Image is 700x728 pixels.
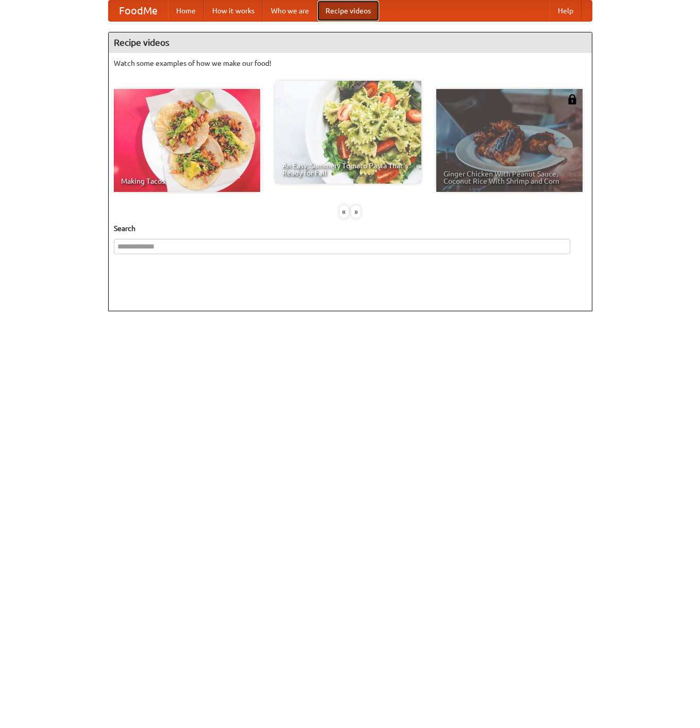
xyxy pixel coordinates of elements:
a: An Easy, Summery Tomato Pasta That's Ready for Fall [275,81,421,184]
span: An Easy, Summery Tomato Pasta That's Ready for Fall [282,162,414,176]
h5: Search [114,223,587,234]
p: Watch some examples of how we make our food! [114,58,587,68]
div: » [351,205,361,218]
a: Recipe videos [317,1,379,21]
img: 483408.png [567,94,577,104]
div: « [339,205,349,218]
span: Making Tacos [121,177,253,185]
a: Home [168,1,204,21]
a: How it works [204,1,263,21]
a: Making Tacos [114,89,260,192]
h4: Recipe videos [109,32,592,53]
a: FoodMe [109,1,168,21]
a: Who we are [263,1,317,21]
a: Help [550,1,582,21]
